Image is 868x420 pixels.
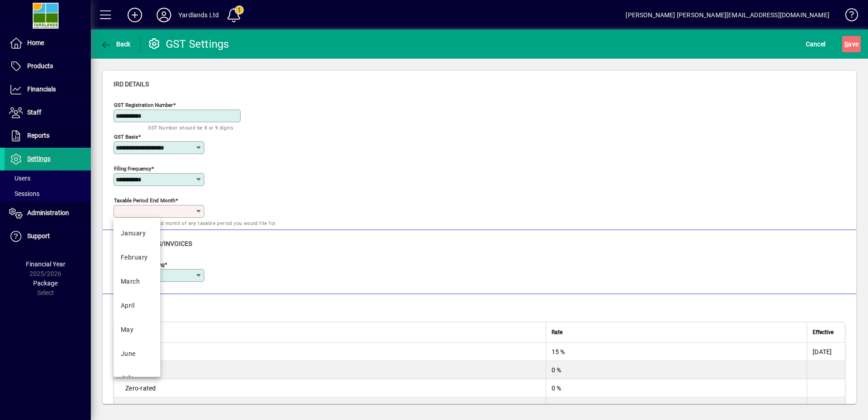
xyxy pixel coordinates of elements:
div: February [121,253,148,262]
div: Exempt [125,365,540,375]
div: July [121,373,133,383]
span: Sessions [9,190,39,197]
span: Products [27,62,53,70]
div: January [121,229,146,238]
span: Financial Year [26,260,65,268]
mat-option: January [113,221,160,245]
mat-label: GST Basis [114,134,138,140]
mat-option: February [113,245,160,270]
a: Users [5,170,91,186]
a: Home [5,32,91,55]
span: Rate [552,327,562,337]
div: 100 % [552,402,801,411]
a: Financials [5,78,91,101]
div: Zero-rated [125,384,540,393]
div: 15 % [552,347,801,356]
span: S [844,40,848,48]
span: Effective [813,327,833,337]
span: Back [100,40,131,48]
a: Support [5,225,91,248]
button: Profile [149,7,178,23]
mat-hint: Choose the end month of any taxable period you would file for. [126,218,277,228]
div: [PERSON_NAME] [PERSON_NAME][EMAIL_ADDRESS][DOMAIN_NAME] [626,8,829,22]
span: Home [27,39,44,46]
span: [DATE] [813,348,832,355]
span: Package [33,280,58,287]
div: May [121,325,133,335]
div: 0 % [552,365,801,375]
a: Knowledge Base [838,2,857,31]
span: Support [27,232,50,240]
span: ave [844,37,858,51]
span: Users [9,175,30,182]
div: GST Settings [148,37,229,51]
mat-option: May [113,318,160,342]
div: Standard [125,347,540,356]
mat-option: April [113,294,160,318]
mat-label: Filing frequency [114,165,151,172]
div: Yardlands Ltd [178,8,219,22]
span: Administration [27,209,69,216]
span: Settings [27,155,50,162]
span: Cancel [806,37,826,51]
div: Customs [125,402,540,411]
div: March [121,277,140,286]
span: IRD details [113,80,149,88]
a: Products [5,55,91,78]
mat-option: July [113,366,160,390]
button: Back [98,36,133,52]
a: Administration [5,202,91,225]
span: Financials [27,85,56,93]
div: June [121,349,136,359]
button: Cancel [804,36,828,52]
span: Staff [27,109,41,116]
button: Save [842,36,861,52]
mat-label: GST Registration Number [114,102,173,108]
a: Reports [5,125,91,147]
div: April [121,301,134,310]
button: Add [120,7,149,23]
mat-option: June [113,342,160,366]
a: Staff [5,101,91,124]
div: 0 % [552,384,801,393]
mat-hint: GST Number should be 8 or 9 digits [148,122,233,133]
span: Reports [27,132,49,139]
app-page-header-button: Back [91,36,141,52]
mat-option: March [113,270,160,294]
a: Sessions [5,186,91,201]
mat-label: Taxable period end month [114,197,175,204]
